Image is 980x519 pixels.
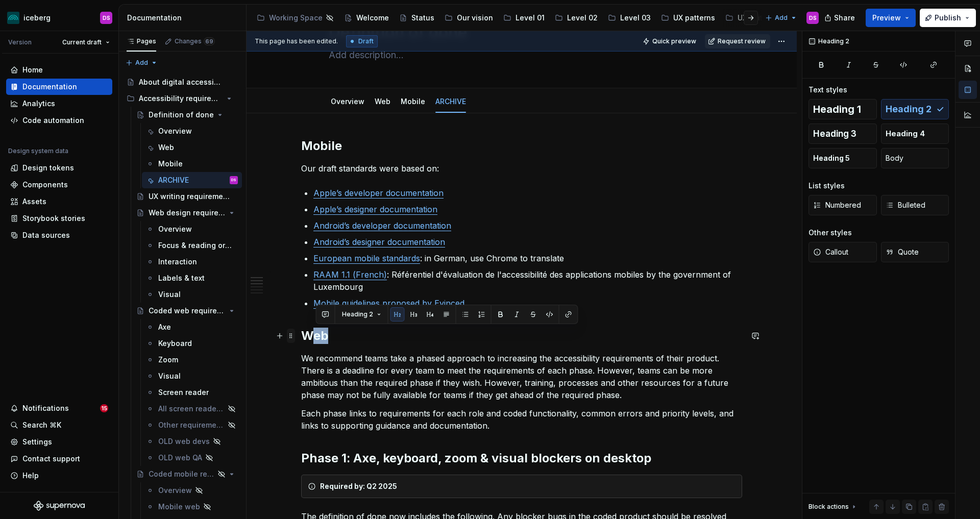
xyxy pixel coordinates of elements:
[886,200,925,210] span: Bulleted
[808,99,877,119] button: Heading 1
[881,242,949,262] button: Quote
[718,37,766,45] span: Request review
[313,252,742,264] p: : in German, use Chrome to translate
[158,404,225,414] div: All screen reader requirements
[139,93,223,104] div: Accessibility requirements
[7,12,19,24] img: 418c6d47-6da6-4103-8b13-b5999f8989a1.png
[920,9,976,27] button: Publish
[22,82,77,92] div: Documentation
[652,37,696,45] span: Quick preview
[22,65,43,75] div: Home
[158,371,181,381] div: Visual
[204,37,215,45] span: 69
[142,335,242,352] a: Keyboard
[340,10,393,26] a: Welcome
[431,90,470,112] div: ARCHIVE
[6,160,112,176] a: Design tokens
[158,420,225,430] div: Other requirements
[231,175,236,185] div: DS
[808,195,877,215] button: Numbered
[313,220,451,231] a: Android’s developer documentation
[640,34,701,48] button: Quick preview
[142,139,242,156] a: Web
[149,306,226,316] div: Coded web requirements
[22,454,80,464] div: Contact support
[34,501,85,511] svg: Supernova Logo
[142,417,242,433] a: Other requirements
[808,242,877,262] button: Callout
[142,401,242,417] a: All screen reader requirements
[142,433,242,450] a: OLD web devs
[158,502,200,512] div: Mobile web
[103,14,110,22] div: DS
[158,485,192,496] div: Overview
[6,177,112,193] a: Components
[834,13,855,23] span: Share
[808,503,849,511] div: Block actions
[813,153,850,163] span: Heading 5
[440,10,497,26] a: Our vision
[313,237,445,247] a: Android’s designer documentation
[127,13,242,23] div: Documentation
[8,147,68,155] div: Design system data
[142,172,242,188] a: ARCHIVEDS
[813,104,861,114] span: Heading 1
[301,407,742,432] p: Each phase links to requirements for each role and coded functionality, common errors and priorit...
[935,13,961,23] span: Publish
[301,328,742,344] h2: Web
[158,175,189,185] div: ARCHIVE
[313,269,387,280] a: RAAM 1.1 (French)
[6,227,112,243] a: Data sources
[808,500,858,514] div: Block actions
[813,200,861,210] span: Numbered
[313,298,464,308] a: Mobile guidelines proposed by Evinced
[808,228,852,238] div: Other styles
[142,499,242,515] a: Mobile web
[158,257,197,267] div: Interaction
[6,417,112,433] button: Search ⌘K
[149,469,214,479] div: Coded mobile requirements
[813,247,848,257] span: Callout
[301,450,742,466] h2: Phase 1: Axe, keyboard, zoom & visual blockers on desktop
[142,221,242,237] a: Overview
[327,90,369,112] div: Overview
[371,90,395,112] div: Web
[100,404,108,412] span: 15
[673,13,715,23] div: UX patterns
[8,38,32,46] div: Version
[313,204,437,214] a: Apple’s designer documentation
[397,90,429,112] div: Mobile
[401,97,425,106] a: Mobile
[457,13,493,23] div: Our vision
[808,181,845,191] div: List styles
[22,115,84,126] div: Code automation
[6,112,112,129] a: Code automation
[375,97,390,106] a: Web
[866,9,916,27] button: Preview
[122,74,242,90] a: About digital accessibility
[356,13,389,23] div: Welcome
[132,188,242,205] a: UX writing requirements
[320,482,397,490] strong: Required by: Q2 2025
[6,95,112,112] a: Analytics
[23,13,51,23] div: iceberg
[142,123,242,139] a: Overview
[142,270,242,286] a: Labels & text
[813,129,856,139] span: Heading 3
[809,14,817,22] div: DS
[62,38,102,46] span: Current draft
[6,400,112,416] button: Notifications15
[22,180,68,190] div: Components
[269,13,323,23] div: Working Space
[122,56,161,70] button: Add
[22,163,74,173] div: Design tokens
[158,126,192,136] div: Overview
[872,13,901,23] span: Preview
[142,352,242,368] a: Zoom
[22,437,52,447] div: Settings
[175,37,215,45] div: Changes
[158,322,171,332] div: Axe
[721,10,778,26] a: UX writing
[149,110,214,120] div: Definition of done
